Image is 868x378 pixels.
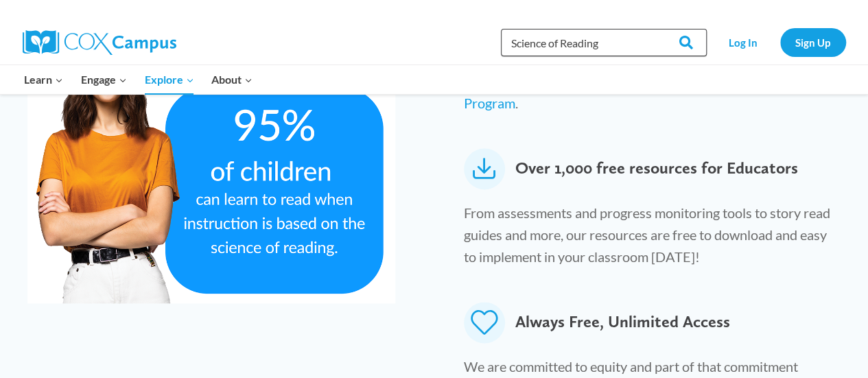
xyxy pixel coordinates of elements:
img: Cox Campus [23,30,176,55]
nav: Secondary Navigation [714,28,846,56]
button: Child menu of Learn [16,65,73,94]
a: [PERSON_NAME] Campus Structured Certificate Program [464,73,776,111]
a: Log In [714,28,773,56]
button: Child menu of Engage [72,65,136,94]
img: Frame 13 (1) [27,4,395,304]
button: Child menu of Explore [136,65,203,94]
span: Over 1,000 free resources for Educators [515,148,798,189]
a: Sign Up [780,28,846,56]
button: Child menu of About [202,65,261,94]
span: Always Free, Unlimited Access [515,302,730,343]
p: From assessments and progress monitoring tools to story read guides and more, our resources are f... [464,202,832,274]
input: Search Cox Campus [501,29,707,56]
nav: Primary Navigation [16,65,261,94]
